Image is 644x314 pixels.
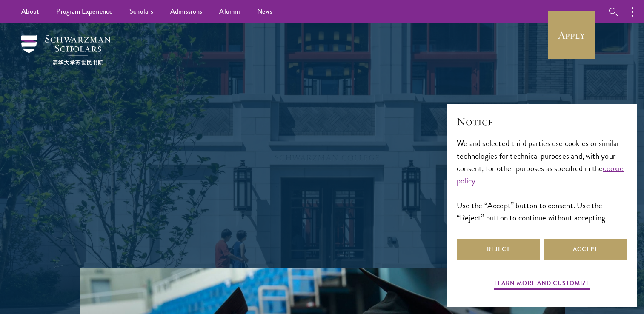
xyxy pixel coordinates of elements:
button: Accept [544,239,627,260]
a: cookie policy [457,162,624,187]
div: We and selected third parties use cookies or similar technologies for technical purposes and, wit... [457,137,627,223]
button: Learn more and customize [494,278,590,291]
img: Schwarzman Scholars [21,35,111,65]
h2: Notice [457,114,627,129]
a: Apply [548,11,595,59]
p: Schwarzman Scholars is a prestigious one-year, fully funded master’s program in global affairs at... [169,133,475,234]
button: Reject [457,239,540,260]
